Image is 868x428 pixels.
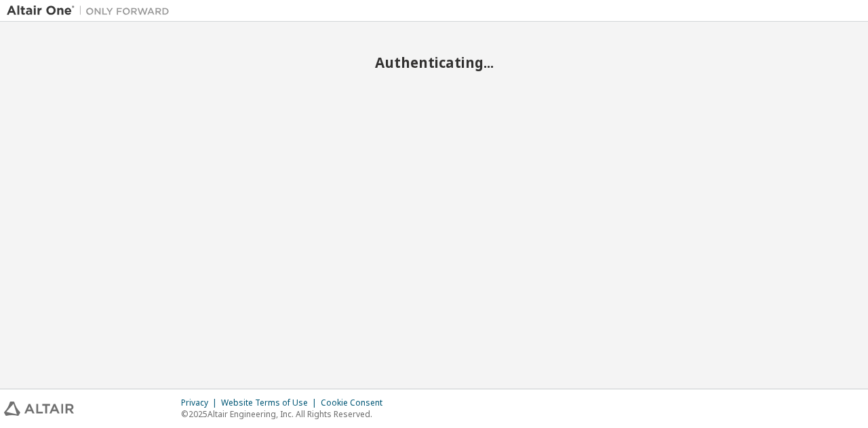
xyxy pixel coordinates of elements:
p: © 2025 Altair Engineering, Inc. All Rights Reserved. [181,408,391,420]
img: altair_logo.svg [4,402,74,416]
h2: Authenticating... [7,54,861,71]
div: Privacy [181,397,221,408]
div: Website Terms of Use [221,397,321,408]
div: Cookie Consent [321,397,391,408]
img: Altair One [7,4,176,18]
